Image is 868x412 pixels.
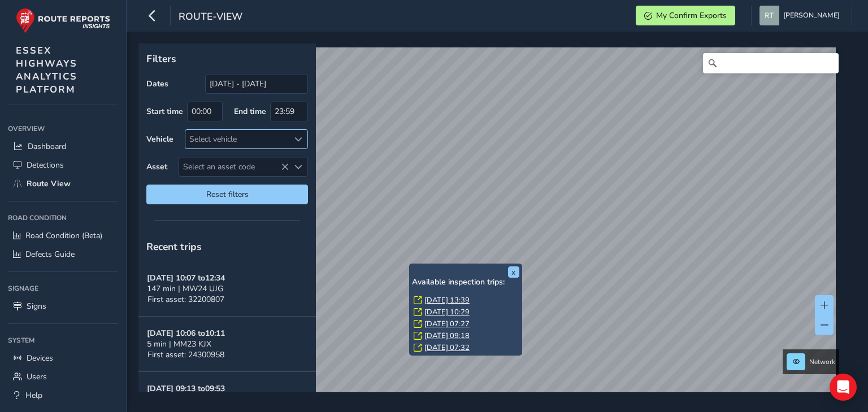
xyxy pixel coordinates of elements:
[142,47,836,405] canvas: Map
[146,106,183,117] label: Start time
[412,278,519,287] h6: Available inspection trips:
[146,185,308,204] button: Reset filters
[759,6,779,25] img: diamond-layout
[8,280,118,297] div: Signage
[8,137,118,156] a: Dashboard
[146,51,308,66] p: Filters
[8,386,118,405] a: Help
[656,10,727,21] span: My Confirm Exports
[234,106,266,117] label: End time
[147,339,211,349] span: 5 min | MM23 KJX
[8,174,118,193] a: Route View
[783,6,840,25] span: [PERSON_NAME]
[27,353,53,363] span: Devices
[27,371,47,382] span: Users
[424,295,470,305] a: [DATE] 13:39
[8,349,118,367] a: Devices
[147,349,224,360] span: First asset: 24300958
[8,226,118,245] a: Road Condition (Beta)
[25,249,75,260] span: Defects Guide
[424,319,470,329] a: [DATE] 07:27
[179,10,242,25] span: route-view
[8,156,118,174] a: Detections
[25,390,42,401] span: Help
[27,301,46,312] span: Signs
[424,307,470,317] a: [DATE] 10:29
[8,120,118,137] div: Overview
[28,141,66,152] span: Dashboard
[147,283,223,294] span: 147 min | MW24 UJG
[703,53,839,73] input: Search
[146,240,202,253] span: Recent trips
[636,6,735,25] button: My Confirm Exports
[185,130,289,148] div: Select vehicle
[138,261,316,317] button: [DATE] 10:07 to12:34147 min | MW24 UJGFirst asset: 32200807
[27,178,71,189] span: Route View
[16,8,110,33] img: rr logo
[830,374,857,401] div: Open Intercom Messenger
[809,357,835,366] span: Network
[147,328,225,339] strong: [DATE] 10:06 to 10:11
[8,245,118,264] a: Defects Guide
[289,157,307,176] div: Select an asset code
[424,331,470,341] a: [DATE] 09:18
[16,44,77,96] span: ESSEX HIGHWAYS ANALYTICS PLATFORM
[155,189,300,200] span: Reset filters
[759,6,844,25] button: [PERSON_NAME]
[138,317,316,372] button: [DATE] 10:06 to10:115 min | MM23 KJXFirst asset: 24300958
[25,230,102,241] span: Road Condition (Beta)
[508,266,519,278] button: x
[8,367,118,386] a: Users
[8,209,118,226] div: Road Condition
[146,78,168,89] label: Dates
[147,383,225,394] strong: [DATE] 09:13 to 09:53
[27,160,64,170] span: Detections
[147,294,224,305] span: First asset: 32200807
[146,134,173,144] label: Vehicle
[8,332,118,349] div: System
[146,161,167,172] label: Asset
[147,273,225,283] strong: [DATE] 10:07 to 12:34
[8,297,118,315] a: Signs
[179,157,289,176] span: Select an asset code
[424,343,470,353] a: [DATE] 07:32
